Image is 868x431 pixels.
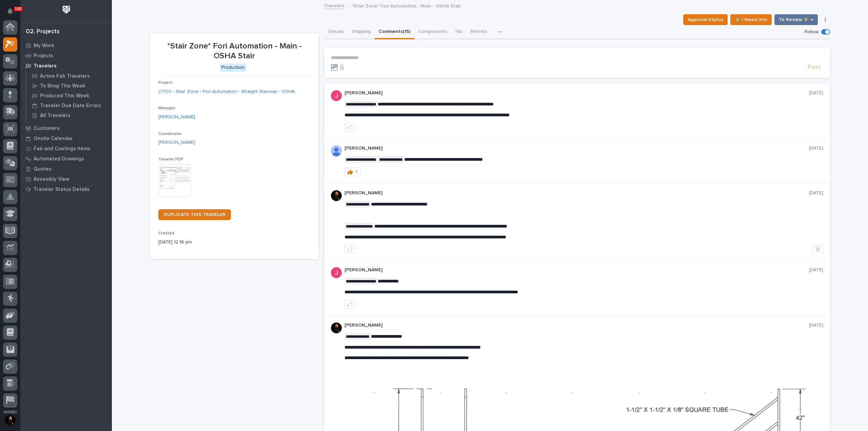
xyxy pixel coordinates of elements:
a: [PERSON_NAME] [158,114,195,121]
a: All Travelers [26,111,112,120]
p: [DATE] [809,90,823,96]
p: My Work [34,43,54,49]
p: [PERSON_NAME] [344,267,809,273]
p: To Shop This Week [40,83,85,89]
a: Traveler Status Details [20,184,112,194]
span: Manager [158,106,175,110]
span: Approval Status [688,16,723,24]
button: Delete post [812,244,823,253]
p: All Travelers [40,113,71,119]
a: Fab and Coatings Items [20,143,112,154]
button: To Review 👨‍🏭 → [774,14,818,25]
a: Traveler Due Date Errors [26,101,112,110]
p: Traveler Due Date Errors [40,103,101,109]
span: To Review 👨‍🏭 → [779,16,813,24]
button: like this post [344,244,356,253]
button: like this post [344,123,356,132]
a: My Work [20,40,112,51]
span: Created [158,231,174,235]
button: ⏳ I Need Info [730,14,772,25]
p: [PERSON_NAME] [344,322,809,328]
button: FAI [451,25,466,39]
button: Details [324,25,348,39]
p: [DATE] [809,267,823,273]
p: Travelers [34,63,57,69]
span: DUPLICATE THIS TRAVELER [164,212,225,217]
span: ⏳ I Need Info [735,16,767,24]
button: 1 [344,168,361,176]
button: Notifications [3,4,17,18]
p: Customers [34,125,60,132]
button: like this post [344,300,356,309]
button: Comments (15) [375,25,414,39]
a: To Shop This Week [26,81,112,91]
img: AOh14GhUnP333BqRmXh-vZ-TpYZQaFVsuOFmGre8SRZf2A=s96-c [331,145,342,156]
p: Assembly View [34,176,69,182]
p: [DATE] [809,145,823,151]
a: Projects [20,51,112,61]
a: [PERSON_NAME] [158,139,195,146]
img: Workspace Logo [60,3,73,16]
p: Follow [805,29,818,35]
p: [PERSON_NAME] [344,145,809,151]
img: ACg8ocI-SXp0KwvcdjE4ZoRMyLsZRSgZqnEZt9q_hAaElEsh-D-asw=s96-c [331,267,342,278]
p: Projects [34,53,53,59]
p: Quotes [34,166,52,172]
a: Produced This Week [26,91,112,100]
button: Components [414,25,451,39]
a: Onsite Calendar [20,133,112,143]
button: Post [805,63,823,71]
p: [DATE] 12:16 pm [158,239,311,246]
button: users-avatar [3,413,17,428]
a: Travelers [324,1,344,9]
p: Produced This Week [40,93,89,99]
img: zmKUmRVDQjmBLfnAs97p [331,190,342,201]
a: Customers [20,123,112,133]
p: Traveler Status Details [34,187,90,193]
p: *Stair Zone* Fori Automation - Main - OSHA Stair [158,41,311,61]
a: DUPLICATE THIS TRAVELER [158,209,231,220]
p: Active Fab Travelers [40,73,90,79]
div: Production [220,63,246,72]
p: *Stair Zone* Fori Automation - Main - OSHA Stair [352,2,461,9]
a: Active Fab Travelers [26,71,112,81]
p: [DATE] [809,322,823,328]
a: Automated Drawings [20,154,112,164]
div: 02. Projects [26,28,60,36]
button: Approval Status [683,14,728,25]
span: Post [808,63,821,71]
button: Shipping [348,25,375,39]
a: 27100 - Stair Zone - Fori Automation - Straight Stairway - OSHA [158,88,295,95]
p: [PERSON_NAME] [344,90,809,96]
p: [PERSON_NAME] [344,190,809,196]
a: Quotes [20,164,112,174]
p: Automated Drawings [34,156,84,162]
p: Fab and Coatings Items [34,146,91,152]
img: zmKUmRVDQjmBLfnAs97p [331,322,342,333]
p: [DATE] [809,190,823,196]
img: ACg8ocI-SXp0KwvcdjE4ZoRMyLsZRSgZqnEZt9q_hAaElEsh-D-asw=s96-c [331,90,342,101]
div: 1 [356,170,358,174]
p: 100 [15,6,22,11]
button: Metrics [466,25,491,39]
div: Notifications100 [8,8,17,19]
a: Travelers [20,61,112,71]
p: Onsite Calendar [34,136,73,142]
span: Project [158,81,173,85]
a: Assembly View [20,174,112,184]
span: Traveler PDF [158,157,183,161]
span: Coordinator [158,132,182,136]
